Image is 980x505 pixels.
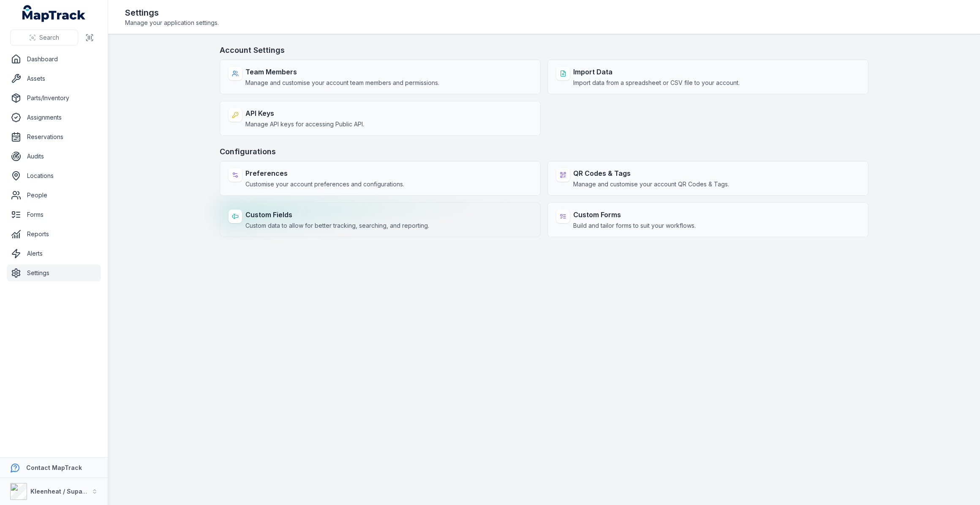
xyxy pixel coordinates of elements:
a: Team MembersManage and customise your account team members and permissions. [220,60,541,94]
a: Import DataImport data from a spreadsheet or CSV file to your account. [547,60,868,94]
strong: Team Members [245,67,439,77]
strong: Preferences [245,168,404,178]
a: Audits [7,148,101,165]
button: Search [10,30,78,46]
h3: Account Settings [220,44,868,56]
a: Reservations [7,128,101,145]
h3: Configurations [220,146,868,158]
a: Forms [7,206,101,223]
a: MapTrack [22,5,86,22]
a: Custom FormsBuild and tailor forms to suit your workflows. [547,202,868,237]
strong: Kleenheat / Supagas [30,488,93,495]
strong: Custom Forms [573,210,696,220]
span: Import data from a spreadsheet or CSV file to your account. [573,79,740,87]
a: Settings [7,265,101,281]
a: Alerts [7,245,101,262]
a: Assignments [7,109,101,126]
a: Reports [7,226,101,243]
span: Search [39,33,59,42]
strong: API Keys [245,108,364,118]
strong: Contact MapTrack [26,464,82,471]
strong: Import Data [573,67,740,77]
a: Custom FieldsCustom data to allow for better tracking, searching, and reporting. [220,202,541,237]
a: QR Codes & TagsManage and customise your account QR Codes & Tags. [547,161,868,196]
span: Manage and customise your account QR Codes & Tags. [573,180,729,188]
a: Parts/Inventory [7,90,101,106]
a: Dashboard [7,51,101,68]
span: Manage API keys for accessing Public API. [245,120,364,128]
a: PreferencesCustomise your account preferences and configurations. [220,161,541,196]
span: Build and tailor forms to suit your workflows. [573,221,696,230]
span: Customise your account preferences and configurations. [245,180,404,188]
span: Manage and customise your account team members and permissions. [245,79,439,87]
a: People [7,187,101,204]
a: API KeysManage API keys for accessing Public API. [220,101,541,136]
a: Locations [7,167,101,184]
h2: Settings [125,7,219,19]
a: Assets [7,70,101,87]
span: Manage your application settings. [125,19,219,27]
span: Custom data to allow for better tracking, searching, and reporting. [245,221,429,230]
strong: QR Codes & Tags [573,168,729,178]
strong: Custom Fields [245,210,429,220]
